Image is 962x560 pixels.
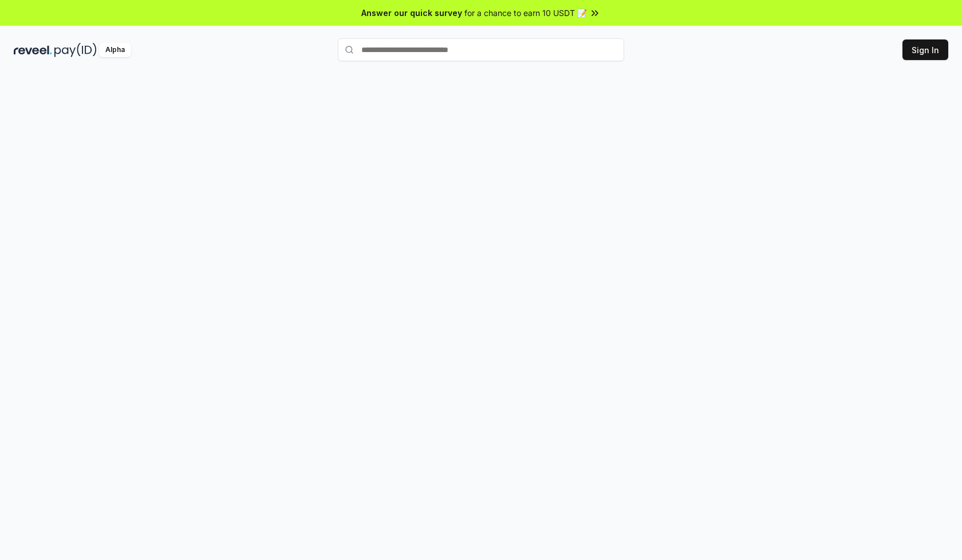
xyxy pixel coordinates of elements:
[902,39,948,60] button: Sign In
[464,7,587,19] span: for a chance to earn 10 USDT 📝
[99,43,131,57] div: Alpha
[14,43,52,57] img: reveel_dark
[361,7,462,19] span: Answer our quick survey
[54,43,97,57] img: pay_id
